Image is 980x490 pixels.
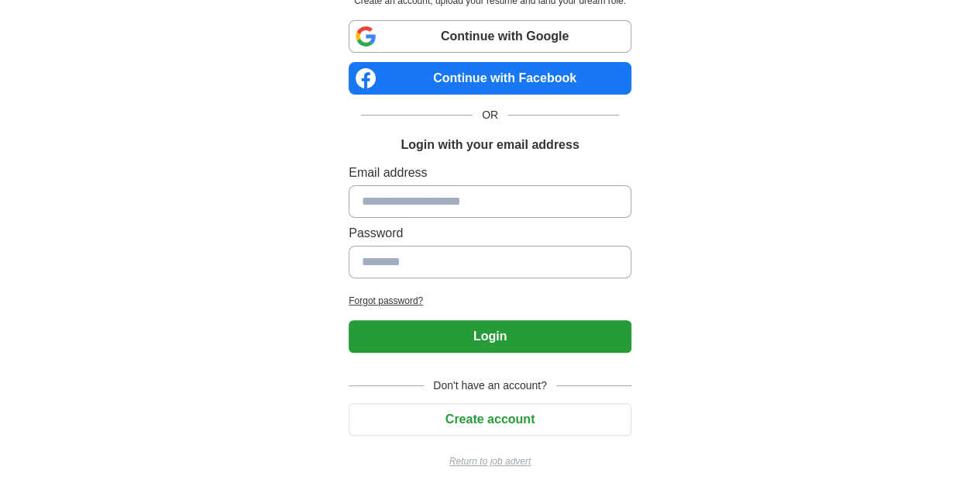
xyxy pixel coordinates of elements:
[349,454,631,468] a: Return to job advert
[349,294,631,308] a: Forgot password?
[349,403,631,436] button: Create account
[349,224,631,243] label: Password
[349,20,631,53] a: Continue with Google
[349,62,631,95] a: Continue with Facebook
[349,320,631,353] button: Login
[473,107,507,123] span: OR
[424,378,556,394] span: Don't have an account?
[401,136,579,154] h1: Login with your email address
[349,412,631,426] a: Create account
[349,164,631,182] label: Email address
